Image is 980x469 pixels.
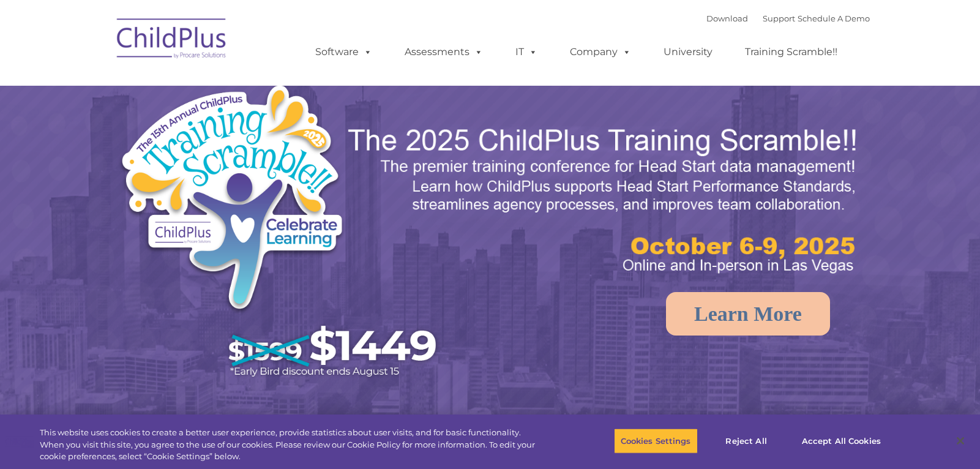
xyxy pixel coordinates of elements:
[40,427,539,463] div: This website uses cookies to create a better user experience, provide statistics about user visit...
[503,40,550,64] a: IT
[558,40,643,64] a: Company
[614,428,698,454] button: Cookies Settings
[798,13,870,23] a: Schedule A Demo
[706,13,748,23] a: Download
[733,40,850,64] a: Training Scramble!!
[111,10,233,71] img: ChildPlus by Procare Solutions
[763,13,795,23] a: Support
[706,13,870,23] font: |
[392,40,495,64] a: Assessments
[651,40,725,64] a: University
[947,427,974,454] button: Close
[666,292,830,336] a: Learn More
[795,428,888,454] button: Accept All Cookies
[303,40,384,64] a: Software
[708,428,785,454] button: Reject All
